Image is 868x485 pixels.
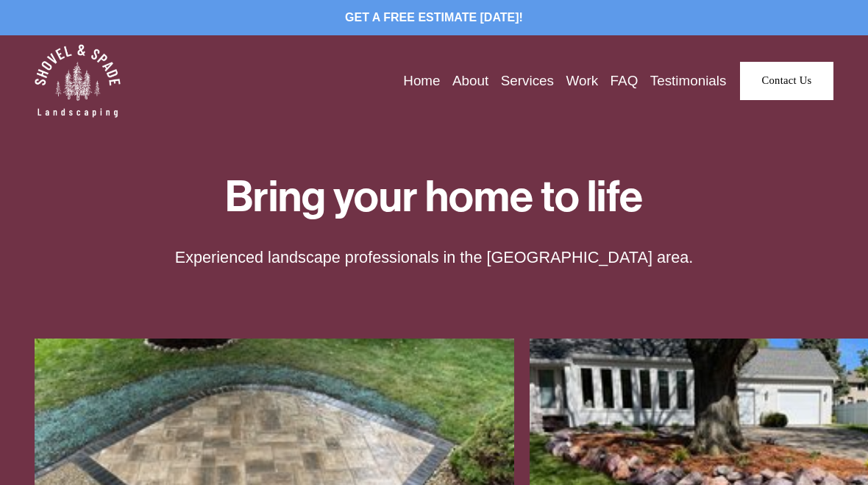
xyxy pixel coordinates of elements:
[501,70,554,92] a: Services
[650,70,727,92] a: Testimonials
[403,70,440,92] a: Home
[611,70,638,92] a: FAQ
[566,70,599,92] a: Work
[102,177,767,219] h1: Bring your home to life
[452,70,488,92] a: About
[740,62,833,100] a: Contact Us
[168,247,700,269] p: Experienced landscape professionals in the [GEOGRAPHIC_DATA] area.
